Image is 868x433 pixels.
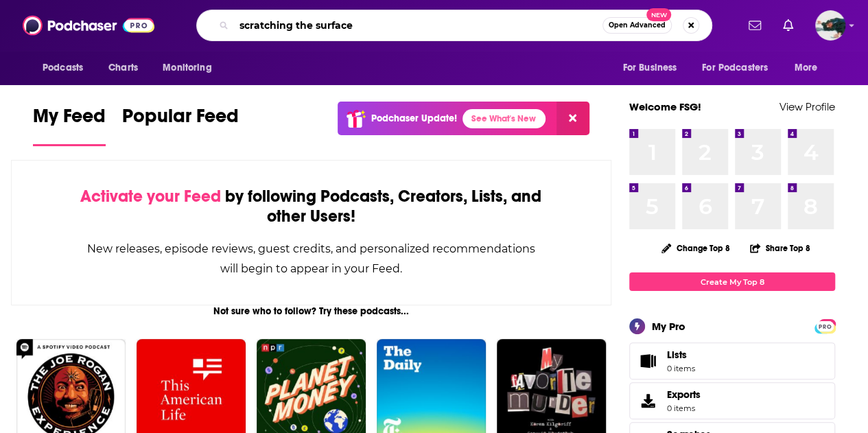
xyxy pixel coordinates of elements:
[153,55,229,81] button: open menu
[777,14,799,37] a: Show notifications dropdown
[779,100,835,113] a: View Profile
[702,58,768,78] span: For Podcasters
[122,104,239,136] span: Popular Feed
[234,14,602,36] input: Search podcasts, credits, & more...
[667,388,701,401] span: Exports
[652,320,685,333] div: My Pro
[749,235,811,261] button: Share Top 8
[667,349,687,361] span: Lists
[634,351,661,371] span: Lists
[196,10,712,41] div: Search podcasts, credits, & more...
[163,58,211,78] span: Monitoring
[11,305,611,317] div: Not sure who to follow? Try these podcasts...
[43,58,83,78] span: Podcasts
[815,10,845,40] span: Logged in as fsg.publicity
[815,10,845,40] button: Show profile menu
[33,104,106,146] a: My Feed
[33,55,101,81] button: open menu
[80,239,542,279] div: New releases, episode reviews, guest credits, and personalized recommendations will begin to appe...
[817,321,833,331] span: PRO
[80,186,221,207] span: Activate your Feed
[80,187,542,226] div: by following Podcasts, Creators, Lists, and other Users!
[667,364,695,373] span: 0 items
[785,55,835,81] button: open menu
[622,58,677,78] span: For Business
[23,12,154,38] img: Podchaser - Follow, Share and Rate Podcasts
[667,349,695,361] span: Lists
[33,104,106,136] span: My Feed
[629,382,835,419] a: Exports
[693,55,788,81] button: open menu
[653,239,738,257] button: Change Top 8
[613,55,694,81] button: open menu
[629,272,835,291] a: Create My Top 8
[817,320,833,331] a: PRO
[371,113,457,124] p: Podchaser Update!
[629,100,701,113] a: Welcome FSG!
[99,55,146,81] a: Charts
[743,14,766,37] a: Show notifications dropdown
[646,8,671,21] span: New
[108,58,138,78] span: Charts
[815,10,845,40] img: User Profile
[634,391,661,410] span: Exports
[462,109,546,128] a: See What's New
[122,104,239,146] a: Popular Feed
[609,22,666,29] span: Open Advanced
[795,58,818,78] span: More
[602,17,672,34] button: Open AdvancedNew
[667,403,701,413] span: 0 items
[629,342,835,379] a: Lists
